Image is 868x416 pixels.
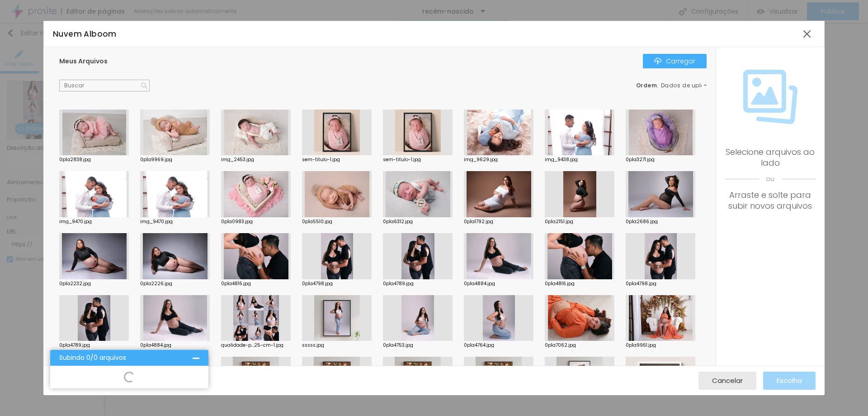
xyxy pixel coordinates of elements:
font: img_2453.jpg [221,156,254,163]
font: 0p1a4884.jpg [140,342,171,349]
button: ÍconeCarregar [643,54,707,68]
font: img_9470.jpg [59,218,92,225]
font: 0p1a4798.jpg [626,280,656,287]
font: 0p1a4884.jpg [464,280,495,287]
font: 0p1a3271.jpg [626,156,655,163]
font: 0p1a4789.jpg [383,280,414,287]
font: Nuvem Alboom [53,29,117,39]
font: 0p1a6312.jpg [383,218,413,225]
font: Selecione arquivos ao lado [726,146,815,168]
font: 0p1a4764.jpg [464,342,494,349]
font: img_9629.jpg [464,156,498,163]
font: img_9438.jpg [545,156,578,163]
font: 0p1a1792.jpg [464,218,493,225]
font: sem-titulo-1.jpg [302,156,340,163]
font: Carregar [666,57,695,66]
font: 0p1a2232.jpg [59,280,91,287]
button: Cancelar [698,372,756,390]
img: Ícone [141,82,147,89]
font: 0p1a5510.jpg [302,218,332,225]
img: Ícone [743,70,797,124]
font: sssss.jpg [302,342,324,349]
font: 0p1a0983.jpg [221,218,253,225]
font: 0p1a4798.jpg [302,280,333,287]
font: Arraste e solte para subir novos arquivos [728,189,812,211]
font: 0p1a9961.jpg [626,342,656,349]
font: 0p1a2226.jpg [140,280,172,287]
font: Meus Arquivos [59,57,108,66]
font: qualidade-p...25-cm-1.jpg [221,342,283,349]
font: Dados de upload [661,81,713,89]
font: ou [766,174,774,183]
button: Escolha [763,372,816,390]
font: img_9470.jpg [140,218,173,225]
font: sem-titulo-1.jpg [383,156,421,163]
font: 0p1a4789.jpg [59,342,90,349]
font: : [657,81,659,89]
font: 0p1a4753.jpg [383,342,413,349]
font: 0p1a2838.jpg [59,156,91,163]
font: Cancelar [712,376,743,385]
font: 0p1a2686.jpg [626,218,658,225]
font: 0p1a2151.jpg [545,218,573,225]
font: 0p1a7062.jpg [545,342,576,349]
font: 0p1a4816.jpg [545,280,575,287]
font: 0p1a4816.jpg [221,280,251,287]
input: Buscar [59,80,150,91]
font: Escolha [777,376,802,385]
font: 0p1a9969.jpg [140,156,172,163]
font: Subindo 0/0 arquivos [59,353,126,362]
font: Ordem [636,81,657,89]
img: Ícone [654,57,661,65]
